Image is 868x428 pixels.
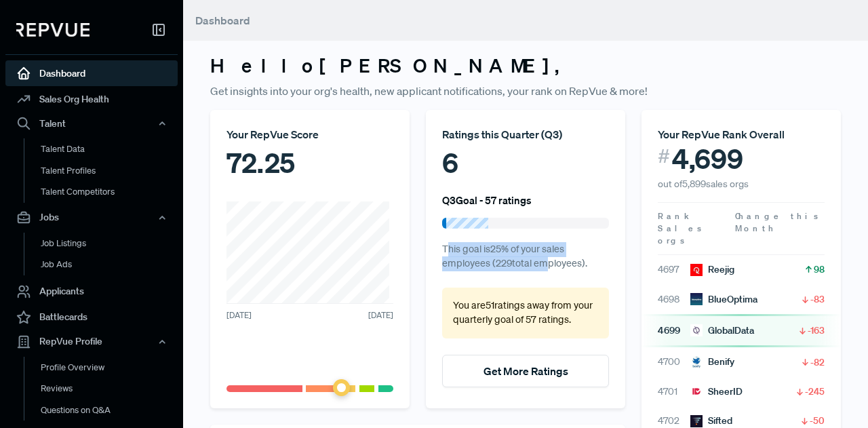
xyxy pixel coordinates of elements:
span: -83 [810,292,825,306]
button: Get More Ratings [442,355,609,387]
span: 4,699 [672,142,743,175]
span: -245 [805,385,825,398]
img: Sifted [690,415,703,427]
div: SheerID [690,385,743,399]
img: Benify [690,356,703,368]
img: RepVue [16,23,90,37]
div: Your RepVue Score [226,126,393,142]
span: 4702 [658,414,690,428]
span: Rank [658,210,690,222]
img: BlueOptima [690,293,703,305]
p: Get insights into your org's health, new applicant notifications, your rank on RepVue & more! [210,83,841,99]
h3: Hello [PERSON_NAME] , [210,54,841,77]
div: 6 [442,142,609,183]
span: [DATE] [368,309,393,322]
div: 72.25 [226,142,393,183]
span: -82 [810,355,825,369]
p: You are 51 ratings away from your quarterly goal of 57 ratings . [453,298,598,328]
span: Sales orgs [658,222,704,246]
div: Reejig [690,262,734,277]
div: Benify [690,355,734,369]
div: Sifted [690,414,732,428]
button: RepVue Profile [5,330,178,353]
span: [DATE] [226,309,252,322]
span: Your RepVue Rank Overall [658,128,785,141]
h6: Q3 Goal - 57 ratings [442,194,532,206]
a: Talent Profiles [24,160,196,182]
span: 4701 [658,385,690,399]
img: Reejig [690,264,703,276]
span: -50 [810,414,825,427]
img: GlobalData [690,324,703,336]
span: 98 [814,262,825,276]
span: 4699 [658,324,690,338]
span: -163 [808,324,825,337]
span: 4697 [658,262,690,277]
span: # [658,142,670,170]
button: Talent [5,112,178,135]
a: Battlecards [5,305,178,330]
button: Jobs [5,206,178,229]
p: This goal is 25 % of your sales employees ( 229 total employees). [442,242,609,271]
span: Dashboard [195,14,250,27]
a: Talent Data [24,138,196,160]
a: Job Listings [24,233,196,254]
span: Change this Month [735,210,821,234]
img: SheerID [690,385,703,397]
a: Applicants [5,279,178,305]
div: Ratings this Quarter ( Q3 ) [442,126,609,142]
a: Questions on Q&A [24,400,196,421]
a: Sales Org Health [5,86,178,112]
div: BlueOptima [690,292,757,307]
span: 4698 [658,292,690,307]
span: out of 5,899 sales orgs [658,178,749,190]
a: Profile Overview [24,357,196,378]
a: Dashboard [5,60,178,86]
a: Talent Competitors [24,181,196,203]
div: GlobalData [690,324,754,338]
a: Job Ads [24,254,196,275]
span: 4700 [658,355,690,369]
a: Reviews [24,378,196,400]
